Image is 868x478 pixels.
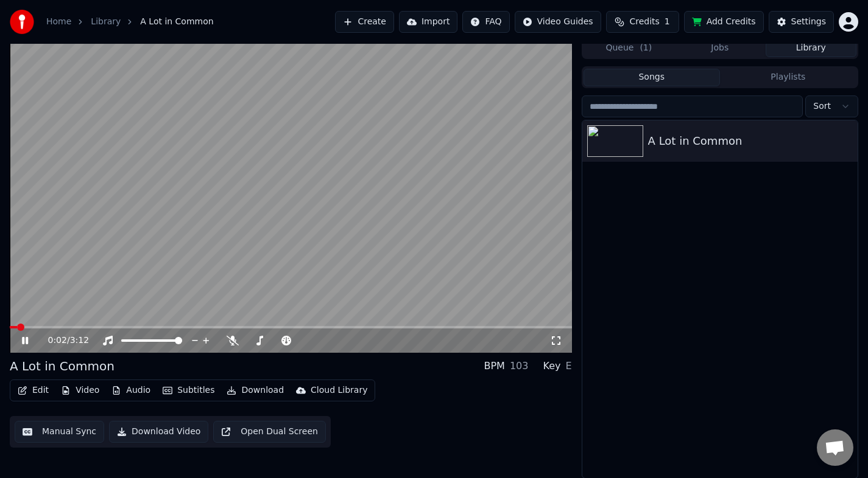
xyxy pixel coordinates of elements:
[10,10,34,34] img: youka
[56,382,104,399] button: Video
[543,359,560,373] div: Key
[91,16,121,28] a: Library
[48,334,77,347] div: /
[584,40,674,57] button: Queue
[766,40,856,57] button: Library
[640,42,652,54] span: ( 1 )
[15,421,104,443] button: Manual Sync
[46,16,71,28] a: Home
[791,16,826,28] div: Settings
[515,11,601,33] button: Video Guides
[720,69,856,86] button: Playlists
[70,334,89,347] span: 3:12
[107,382,155,399] button: Audio
[399,11,457,33] button: Import
[584,69,720,86] button: Songs
[140,16,213,28] span: A Lot in Common
[46,16,214,28] nav: breadcrumb
[629,16,659,28] span: Credits
[684,11,764,33] button: Add Credits
[222,382,289,399] button: Download
[335,11,394,33] button: Create
[462,11,509,33] button: FAQ
[648,133,853,150] div: A Lot in Common
[311,384,367,397] div: Cloud Library
[10,358,115,375] div: A Lot in Common
[565,359,571,373] div: E
[813,100,831,113] span: Sort
[665,16,670,28] span: 1
[13,382,54,399] button: Edit
[484,359,504,373] div: BPM
[769,11,834,33] button: Settings
[213,421,326,443] button: Open Dual Screen
[48,334,67,347] span: 0:02
[158,382,219,399] button: Subtitles
[109,421,208,443] button: Download Video
[674,40,765,57] button: Jobs
[606,11,679,33] button: Credits1
[510,359,529,373] div: 103
[817,429,853,466] div: Open chat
